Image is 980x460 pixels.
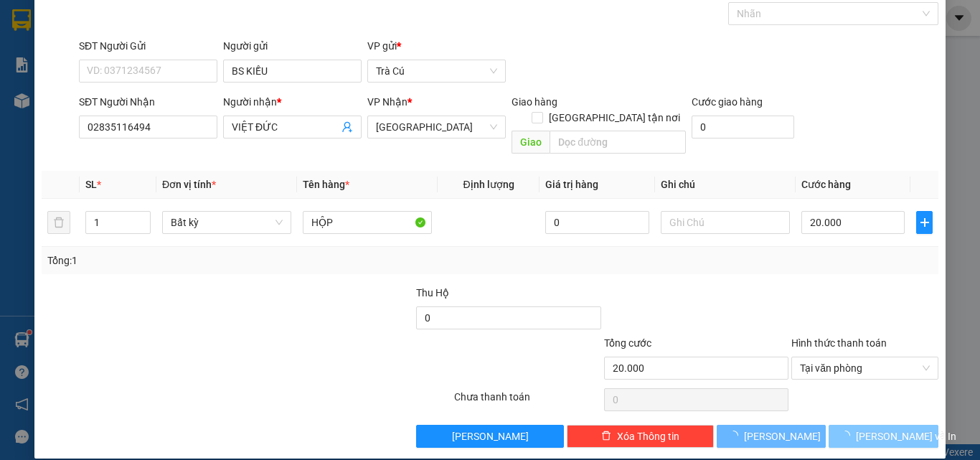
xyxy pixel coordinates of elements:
span: CR : [11,92,33,107]
input: 0 [545,211,649,234]
th: Ghi chú [655,171,796,199]
button: [PERSON_NAME] [717,425,826,448]
span: [PERSON_NAME] [744,428,821,444]
div: [GEOGRAPHIC_DATA] [93,12,239,44]
span: VP Nhận [367,96,407,108]
span: Xóa Thông tin [617,428,679,444]
div: SĐT Người Nhận [79,94,217,110]
div: Trà Cú [12,12,83,29]
button: [PERSON_NAME] và In [829,425,938,448]
span: Định lượng [463,179,514,190]
div: 20.000 [11,90,85,108]
input: VD: Bàn, Ghế [303,211,432,234]
span: Tên hàng [303,179,349,190]
span: Sài Gòn [376,116,497,138]
span: Giao hàng [512,96,557,108]
span: Trà Cú [376,60,497,82]
button: plus [916,211,933,234]
span: Đơn vị tính [162,179,216,190]
span: [PERSON_NAME] và In [856,428,956,444]
button: [PERSON_NAME] [416,425,563,448]
span: Nhận: [93,12,128,27]
div: VP gửi [367,38,506,54]
span: loading [728,431,744,441]
button: delete [47,211,70,234]
span: Tổng cước [604,337,651,349]
span: delete [601,431,611,442]
button: deleteXóa Thông tin [567,425,714,448]
label: Hình thức thanh toán [791,337,887,349]
span: user-add [341,121,353,133]
span: loading [840,431,856,441]
span: SL [85,179,97,190]
div: Chưa thanh toán [453,389,603,414]
span: [PERSON_NAME] [452,428,529,444]
span: Bất kỳ [171,212,283,233]
input: Ghi Chú [661,211,790,234]
span: Thu Hộ [416,287,449,299]
div: [PERSON_NAME] [93,44,239,62]
div: Tổng: 1 [47,253,380,268]
span: [GEOGRAPHIC_DATA] tận nơi [543,110,686,126]
div: A MINH [12,29,83,47]
div: Người gửi [223,38,362,54]
div: 0979935072 [93,62,239,82]
label: Cước giao hàng [692,96,763,108]
input: Dọc đường [550,131,686,154]
span: Gửi: [12,14,34,29]
span: Giao [512,131,550,154]
div: SĐT Người Gửi [79,38,217,54]
div: Người nhận [223,94,362,110]
input: Cước giao hàng [692,116,794,139]
span: plus [917,217,932,228]
span: Tại văn phòng [800,357,930,379]
span: Giá trị hàng [545,179,598,190]
span: Cước hàng [801,179,851,190]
